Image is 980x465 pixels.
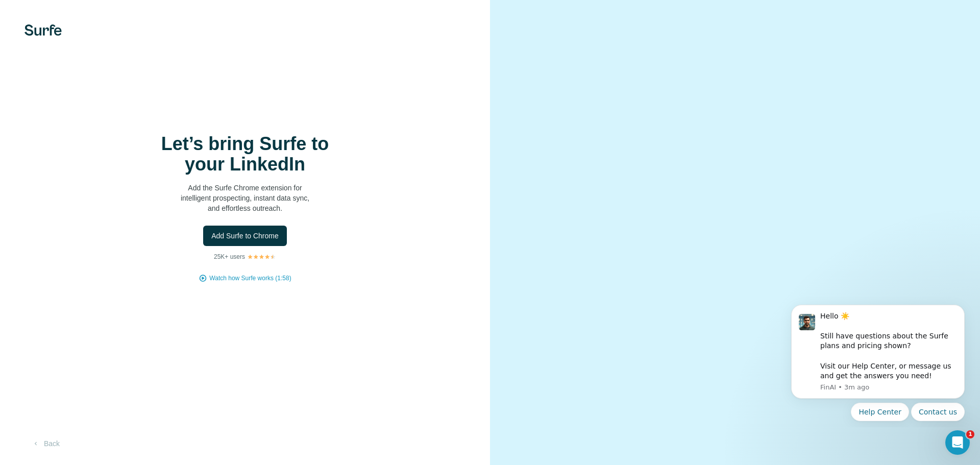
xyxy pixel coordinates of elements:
[214,252,245,261] p: 25K+ users
[247,254,276,260] img: Rating Stars
[776,296,980,427] iframe: Intercom notifications message
[211,231,279,241] span: Add Surfe to Chrome
[945,430,970,455] iframe: Intercom live chat
[24,434,67,453] button: Back
[209,274,291,283] button: Watch how Surfe works (1:58)
[966,430,974,438] span: 1
[143,183,347,213] p: Add the Surfe Chrome extension for intelligent prospecting, instant data sync, and effortless out...
[24,25,62,36] img: Surfe's logo
[203,226,287,246] button: Add Surfe to Chrome
[143,134,347,175] h1: Let’s bring Surfe to your LinkedIn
